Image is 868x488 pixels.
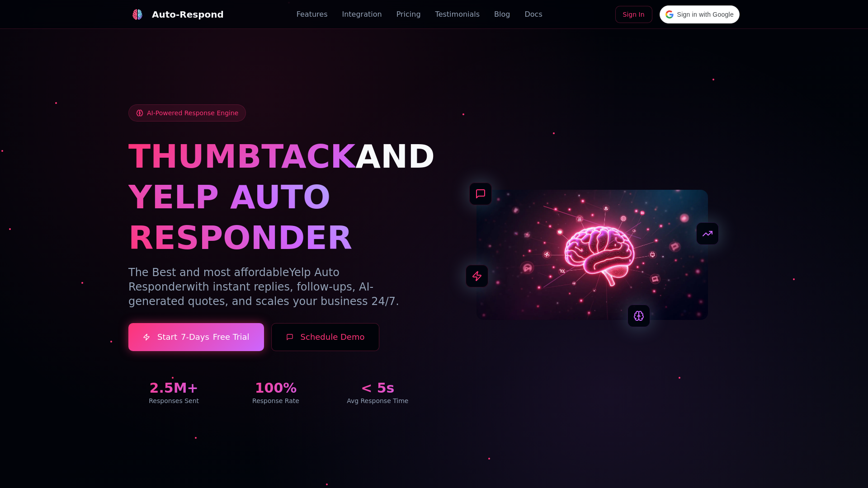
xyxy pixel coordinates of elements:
a: Integration [342,9,382,20]
a: Pricing [396,9,421,20]
div: Avg Response Time [332,396,423,405]
span: AI-Powered Response Engine [147,108,238,117]
a: Blog [494,9,510,20]
div: Sign in with Google [660,5,740,23]
div: Responses Sent [128,396,219,405]
div: Auto-Respond [152,8,224,21]
div: 2.5M+ [128,380,219,396]
span: AND [355,137,435,175]
a: Testimonials [435,9,480,20]
a: Start7-DaysFree Trial [128,323,264,351]
h1: YELP AUTO RESPONDER [128,177,423,258]
div: Response Rate [230,396,321,405]
a: Docs [524,9,542,20]
a: Features [297,9,328,20]
span: Sign in with Google [677,10,734,19]
p: The Best and most affordable with instant replies, follow-ups, AI-generated quotes, and scales yo... [128,265,423,309]
img: AI Neural Network Brain [476,190,708,320]
div: < 5s [332,380,423,396]
a: Sign In [615,6,652,23]
a: Auto-Respond LogoAuto-Respond [128,5,224,23]
button: Schedule Demo [271,323,380,351]
span: Yelp Auto Responder [128,266,340,293]
img: Auto-Respond Logo [132,9,143,20]
span: THUMBTACK [128,137,355,175]
span: 7-Days [181,331,209,343]
div: 100% [230,380,321,396]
